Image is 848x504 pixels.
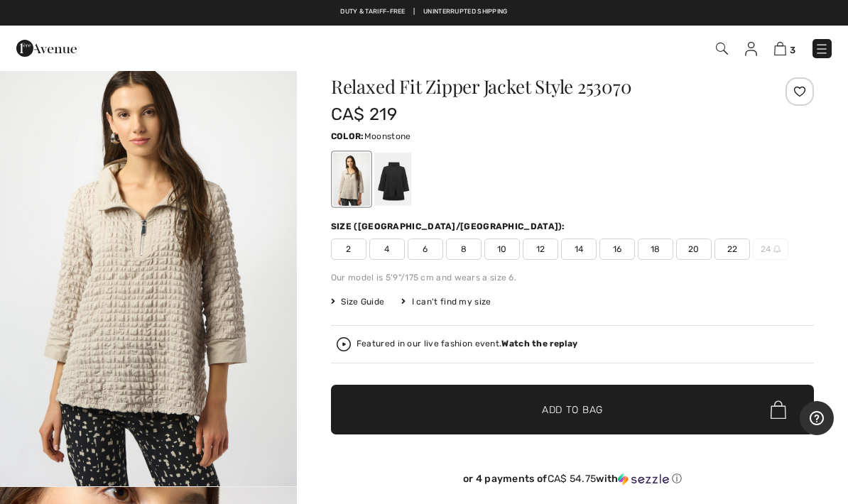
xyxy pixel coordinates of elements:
[484,239,520,260] span: 10
[618,473,669,486] img: Sezzle
[331,295,384,308] span: Size Guide
[753,239,788,260] span: 24
[523,239,558,260] span: 12
[331,385,814,434] button: Add to Bag
[446,239,482,260] span: 8
[331,473,814,486] div: or 4 payments of with
[16,40,77,54] a: 1ère Avenue
[714,239,750,260] span: 22
[774,40,795,57] a: 3
[676,239,712,260] span: 20
[548,473,597,485] span: CA$ 54.75
[337,337,351,351] img: Watch the replay
[773,246,781,253] img: ring-m.svg
[599,239,635,260] span: 16
[364,131,411,141] span: Moonstone
[331,77,734,96] h1: Relaxed Fit Zipper Jacket Style 253070
[745,42,757,56] img: My Info
[369,239,405,260] span: 4
[331,220,568,233] div: Size ([GEOGRAPHIC_DATA]/[GEOGRAPHIC_DATA]):
[800,401,834,437] iframe: Opens a widget where you can find more information
[790,45,795,55] span: 3
[716,43,728,55] img: Search
[331,473,814,491] div: or 4 payments ofCA$ 54.75withSezzle Click to learn more about Sezzle
[401,295,491,308] div: I can't find my size
[16,34,77,62] img: 1ère Avenue
[815,42,829,56] img: Menu
[331,239,366,260] span: 2
[333,153,370,206] div: Moonstone
[331,131,364,141] span: Color:
[331,104,397,124] span: CA$ 219
[771,400,786,419] img: Bag.svg
[542,402,603,417] span: Add to Bag
[374,153,411,206] div: Black
[357,339,577,349] div: Featured in our live fashion event.
[561,239,597,260] span: 14
[408,239,443,260] span: 6
[774,42,786,55] img: Shopping Bag
[638,239,673,260] span: 18
[501,339,577,349] strong: Watch the replay
[331,271,814,284] div: Our model is 5'9"/175 cm and wears a size 6.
